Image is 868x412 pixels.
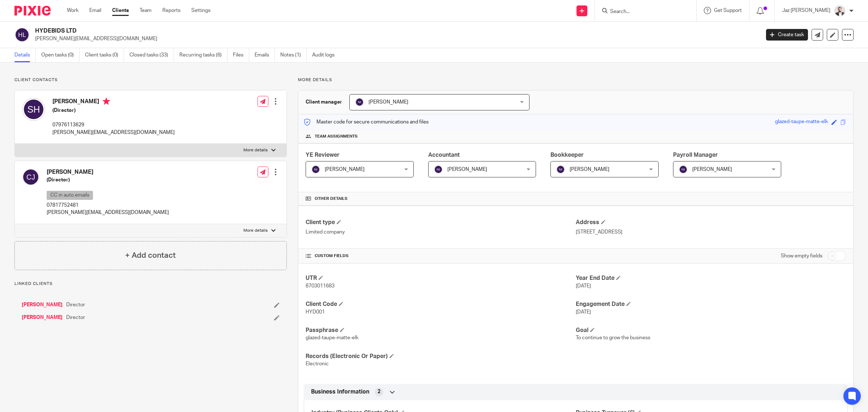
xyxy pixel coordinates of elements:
a: Email [89,7,101,14]
a: [PERSON_NAME] [22,314,63,321]
p: 07976113629 [52,121,175,129]
img: svg%3E [556,165,565,174]
h5: (Director) [52,107,175,114]
span: 2 [378,388,380,395]
p: CC in auto emails [47,191,93,200]
div: glazed-taupe-matte-elk [775,118,828,126]
p: [PERSON_NAME][EMAIL_ADDRESS][DOMAIN_NAME] [52,129,175,136]
span: Team assignments [315,134,358,139]
span: [DATE] [576,310,591,315]
p: More details [243,228,268,234]
p: [STREET_ADDRESS] [576,228,846,236]
h4: [PERSON_NAME] [52,98,175,107]
p: More details [243,147,268,153]
input: Search [609,9,675,15]
p: Master code for secure communications and files [304,118,429,126]
img: Pixie [14,6,51,16]
p: More details [298,77,854,83]
span: Other details [315,196,348,202]
p: Client contacts [14,77,287,83]
span: glazed-taupe-matte-elk [306,335,358,340]
h4: UTR [306,274,576,282]
span: Director [66,301,85,308]
img: svg%3E [434,165,443,174]
span: [PERSON_NAME] [692,167,732,172]
h5: (Director) [47,176,169,184]
span: Accountant [428,152,460,158]
span: Get Support [714,8,742,13]
label: Show empty fields [781,252,822,260]
a: Recurring tasks (6) [179,48,227,62]
span: [PERSON_NAME] [369,100,408,105]
i: Primary [103,98,110,105]
h4: Passphrase [306,327,576,334]
a: Client tasks (0) [85,48,124,62]
p: 07817752481 [47,202,169,209]
span: Electronic [306,361,329,366]
a: Settings [191,7,210,14]
a: Details [14,48,36,62]
span: [PERSON_NAME] [325,167,365,172]
a: Clients [112,7,129,14]
a: Notes (1) [280,48,307,62]
p: [PERSON_NAME][EMAIL_ADDRESS][DOMAIN_NAME] [47,209,169,216]
span: Business Information [311,388,369,396]
span: 8703011683 [306,283,335,289]
span: [PERSON_NAME] [570,167,609,172]
p: Limited company [306,228,576,236]
span: Payroll Manager [673,152,718,158]
span: Director [66,314,85,321]
span: Bookkeeper [550,152,584,158]
p: [PERSON_NAME][EMAIL_ADDRESS][DOMAIN_NAME] [35,35,755,42]
h2: HYDEBIDS LTD [35,27,611,35]
span: HYD001 [306,310,325,315]
img: svg%3E [22,168,39,186]
h4: Records (Electronic Or Paper) [306,353,576,360]
h3: Client manager [306,98,342,106]
h4: Engagement Date [576,300,846,308]
a: Create task [766,29,808,41]
img: 48292-0008-compressed%20square.jpg [834,5,846,17]
a: Team [140,7,152,14]
span: To continue to grow the business [576,335,650,340]
h4: [PERSON_NAME] [47,168,169,176]
span: YE Reviewer [306,152,340,158]
a: Open tasks (0) [41,48,80,62]
a: Work [67,7,78,14]
a: Closed tasks (33) [129,48,174,62]
p: Linked clients [14,281,287,287]
h4: Client type [306,219,576,226]
span: [DATE] [576,283,591,289]
span: [PERSON_NAME] [447,167,487,172]
a: Reports [162,7,180,14]
img: svg%3E [311,165,320,174]
h4: Goal [576,327,846,334]
img: svg%3E [14,27,30,42]
h4: Address [576,219,846,226]
img: svg%3E [679,165,688,174]
h4: CUSTOM FIELDS [306,253,576,259]
h4: Year End Date [576,274,846,282]
a: [PERSON_NAME] [22,301,63,308]
p: Jaz [PERSON_NAME] [782,7,830,14]
a: Emails [255,48,275,62]
h4: Client Code [306,300,576,308]
a: Audit logs [312,48,340,62]
img: svg%3E [22,98,45,121]
h4: + Add contact [125,250,176,261]
img: svg%3E [355,98,364,106]
a: Files [233,48,249,62]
